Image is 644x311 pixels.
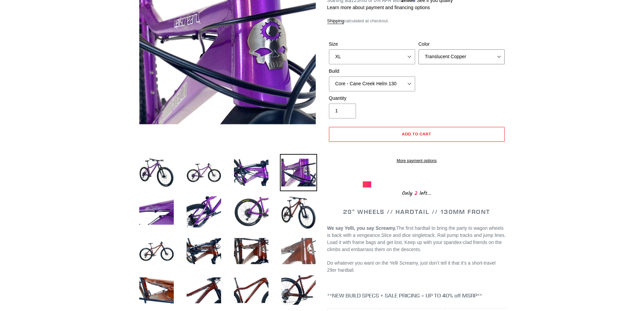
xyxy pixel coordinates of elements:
img: Load image into Gallery viewer, YELLI SCREAMY - Complete Bike [280,154,317,191]
h4: **NEW BUILD SPECS + SALE PRICING = UP TO 40% off MSRP** [327,292,506,299]
img: Load image into Gallery viewer, YELLI SCREAMY - Complete Bike [185,154,222,191]
label: Size [329,41,415,48]
img: Load image into Gallery viewer, YELLI SCREAMY - Complete Bike [138,272,175,309]
img: Load image into Gallery viewer, YELLI SCREAMY - Complete Bike [138,154,175,191]
p: Slice and dice singletrack. Rail pump tracks and jump lines. Load it with frame bags and get lost... [327,225,506,253]
img: Load image into Gallery viewer, YELLI SCREAMY - Complete Bike [233,154,270,191]
button: Add to cart [329,127,505,142]
img: Load image into Gallery viewer, YELLI SCREAMY - Complete Bike [138,232,175,270]
label: Quantity [329,95,415,102]
b: We say Yelli, you say Screamy. [327,225,397,231]
img: Load image into Gallery viewer, YELLI SCREAMY - Complete Bike [185,232,222,270]
span: Add to cart [402,131,431,136]
img: Load image into Gallery viewer, YELLI SCREAMY - Complete Bike [138,193,175,230]
a: More payment options [329,158,505,164]
img: Load image into Gallery viewer, YELLI SCREAMY - Complete Bike [233,232,270,270]
img: Load image into Gallery viewer, YELLI SCREAMY - Complete Bike [280,232,317,270]
div: Only left... [363,187,471,198]
div: calculated at checkout. [327,18,506,24]
label: Build [329,68,415,75]
img: Load image into Gallery viewer, YELLI SCREAMY - Complete Bike [233,193,270,230]
span: Do whatever you want on the Yelli Screamy, just don’t tell it that it’s a short-travel 29er hardt... [327,260,496,273]
img: Load image into Gallery viewer, YELLI SCREAMY - Complete Bike [280,193,317,230]
img: Load image into Gallery viewer, YELLI SCREAMY - Complete Bike [233,272,270,309]
a: Learn more about payment and financing options [327,5,430,10]
img: Load image into Gallery viewer, YELLI SCREAMY - Complete Bike [185,272,222,309]
a: Shipping [327,18,344,24]
img: Load image into Gallery viewer, YELLI SCREAMY - Complete Bike [280,272,317,309]
span: 29" WHEELS // HARDTAIL // 130MM FRONT [343,208,490,216]
span: The first hardtail to bring the party to wagon wheels is back with a vengeance. [327,225,504,238]
img: Load image into Gallery viewer, YELLI SCREAMY - Complete Bike [185,193,222,230]
label: Color [419,41,505,48]
span: 2 [412,189,420,198]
